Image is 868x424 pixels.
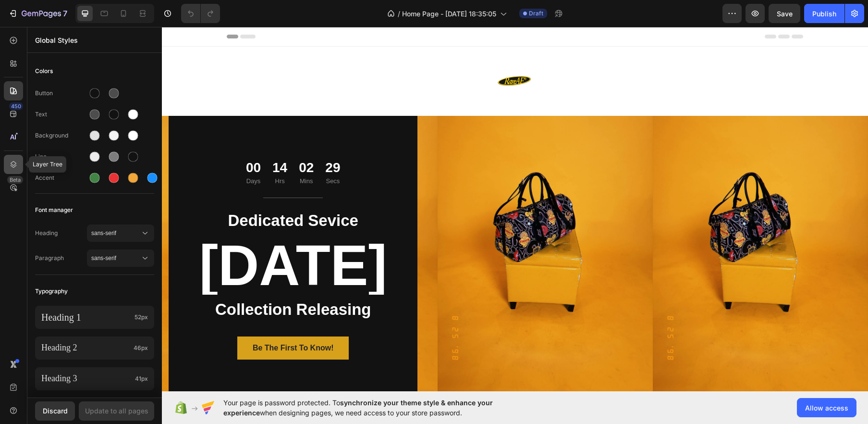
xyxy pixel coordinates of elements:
[9,102,23,110] div: 450
[35,204,73,216] span: Font manager
[223,399,493,417] span: synchronize your theme style & enhance your experience
[134,313,148,322] span: 52px
[63,8,67,19] p: 7
[27,184,235,204] p: Dedicated Sevice
[35,229,87,237] span: Heading
[35,174,87,182] div: Accent
[812,9,836,19] div: Publish
[91,229,140,237] span: sans-serif
[4,4,72,23] button: 7
[805,403,848,413] span: Allow access
[91,254,140,262] span: sans-serif
[35,35,154,45] p: Global Styles
[804,4,844,23] button: Publish
[223,398,530,418] span: Your page is password protected. To when designing pages, we need access to your store password.
[85,406,148,416] div: Update to all pages
[91,315,172,327] p: Be The First To Know!
[35,131,87,140] div: Background
[7,176,23,184] div: Beta
[334,35,372,74] img: gempages_581695989459452776-72548a09-002e-4f30-8816-4a42bc592359.png
[35,152,87,161] div: Line
[163,150,178,159] p: Secs
[162,27,868,391] iframe: Design area
[35,286,68,297] span: Typography
[84,150,99,159] p: Days
[134,344,148,352] span: 46px
[79,401,154,421] button: Update to all pages
[402,9,496,19] span: Home Page - [DATE] 18:35:05
[87,224,154,242] button: sans-serif
[84,132,99,150] div: 00
[398,9,400,19] span: /
[87,249,154,267] button: sans-serif
[137,132,152,150] div: 02
[26,209,236,268] h2: [DATE]
[41,373,131,384] p: Heading 3
[110,132,125,150] div: 14
[181,4,220,23] div: Undo/Redo
[163,132,178,150] div: 29
[41,311,131,324] p: Heading 1
[75,310,187,333] button: <p>Be The First To Know!</p>
[797,398,856,417] button: Allow access
[137,150,152,159] p: Mins
[35,89,87,98] div: Button
[35,254,87,262] span: Paragraph
[35,65,53,77] span: Colors
[35,401,75,421] button: Discard
[27,273,235,293] p: Collection Releasing
[35,110,87,119] div: Text
[769,4,800,23] button: Save
[110,150,125,159] p: Hrs
[135,374,148,383] span: 41px
[41,342,130,353] p: Heading 2
[777,10,793,18] span: Save
[43,406,68,416] div: Discard
[529,9,543,18] span: Draft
